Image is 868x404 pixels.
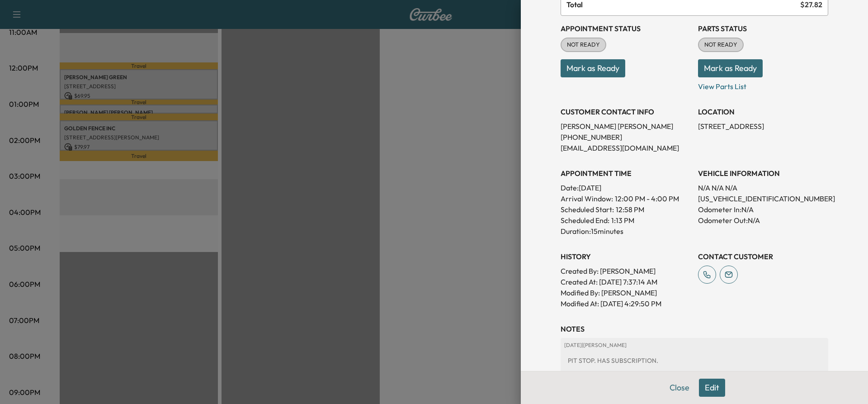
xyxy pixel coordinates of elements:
button: Edit [699,379,725,397]
p: Odometer In: N/A [698,204,828,215]
p: [EMAIL_ADDRESS][DOMAIN_NAME] [561,143,691,153]
button: Close [664,379,695,397]
h3: NOTES [561,323,828,334]
h3: LOCATION [698,106,828,117]
span: NOT READY [699,40,743,49]
h3: CONTACT CUSTOMER [698,251,828,262]
h3: Appointment Status [561,23,691,34]
p: [STREET_ADDRESS] [698,121,828,132]
p: View Parts List [698,77,828,92]
p: Duration: 15 minutes [561,226,691,237]
span: 12:00 PM - 4:00 PM [615,193,679,204]
p: [PHONE_NUMBER] [561,132,691,143]
p: Scheduled End: [561,215,609,226]
h3: CUSTOMER CONTACT INFO [561,106,691,117]
p: N/A N/A N/A [698,182,828,193]
button: Mark as Ready [561,59,625,77]
p: [PERSON_NAME] [PERSON_NAME] [561,121,691,132]
p: Created At : [DATE] 7:37:14 AM [561,276,691,287]
p: [DATE] | [PERSON_NAME] [564,342,825,349]
h3: History [561,251,691,262]
p: Odometer Out: N/A [698,215,828,226]
p: 1:13 PM [611,215,634,226]
h3: APPOINTMENT TIME [561,168,691,179]
p: Modified By : [PERSON_NAME] [561,287,691,298]
p: Date: [DATE] [561,182,691,193]
p: Created By : [PERSON_NAME] [561,266,691,276]
p: 12:58 PM [616,204,644,215]
button: Mark as Ready [698,59,763,77]
div: PIT STOP. HAS SUBSCRIPTION. [564,352,825,369]
p: Arrival Window: [561,193,691,204]
span: NOT READY [561,40,605,49]
p: [US_VEHICLE_IDENTIFICATION_NUMBER] [698,193,828,204]
p: Scheduled Start: [561,204,614,215]
p: Modified At : [DATE] 4:29:50 PM [561,298,691,309]
h3: Parts Status [698,23,828,34]
h3: VEHICLE INFORMATION [698,168,828,179]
